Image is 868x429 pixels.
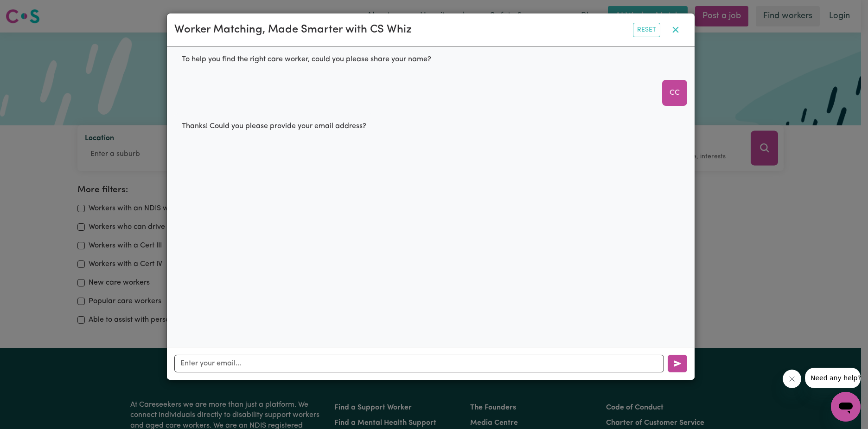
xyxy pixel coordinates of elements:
div: Thanks! Could you please provide your email address? [174,113,374,139]
div: Worker Matching, Made Smarter with CS Whiz [174,21,412,38]
button: Reset [633,23,660,37]
iframe: Close message [783,370,801,388]
iframe: Button to launch messaging window [831,392,861,422]
span: Need any help? [6,6,56,14]
div: To help you find the right care worker, could you please share your name? [174,46,439,72]
div: CC [662,80,687,106]
iframe: Message from company [805,368,861,388]
input: Enter your email... [174,355,664,372]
